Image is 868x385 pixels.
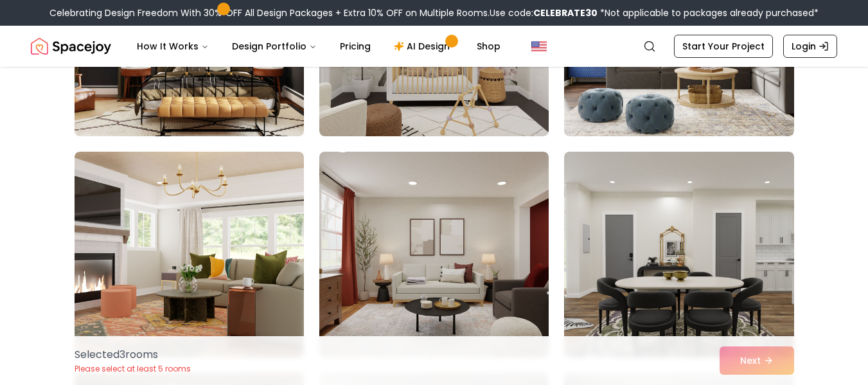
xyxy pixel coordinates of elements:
span: *Not applicable to packages already purchased* [598,6,819,19]
img: Room room-96 [564,152,793,357]
p: Please select at least 5 rooms [75,364,191,374]
a: Pricing [330,33,381,59]
button: Design Portfolio [222,33,327,59]
button: How It Works [127,33,219,59]
span: Use code: [490,6,598,19]
nav: Main [127,33,511,59]
a: Start Your Project [674,35,773,58]
img: Room room-94 [75,152,304,357]
img: Spacejoy Logo [31,33,111,59]
a: Spacejoy [31,33,111,59]
b: CELEBRATE30 [533,6,598,19]
a: Login [783,35,837,58]
a: Shop [466,33,511,59]
div: Celebrating Design Freedom With 30% OFF All Design Packages + Extra 10% OFF on Multiple Rooms. [49,6,819,19]
p: Selected 3 room s [75,347,191,363]
img: United States [531,39,547,54]
img: Room room-95 [319,152,549,357]
a: AI Design [384,33,464,59]
nav: Global [31,26,837,67]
